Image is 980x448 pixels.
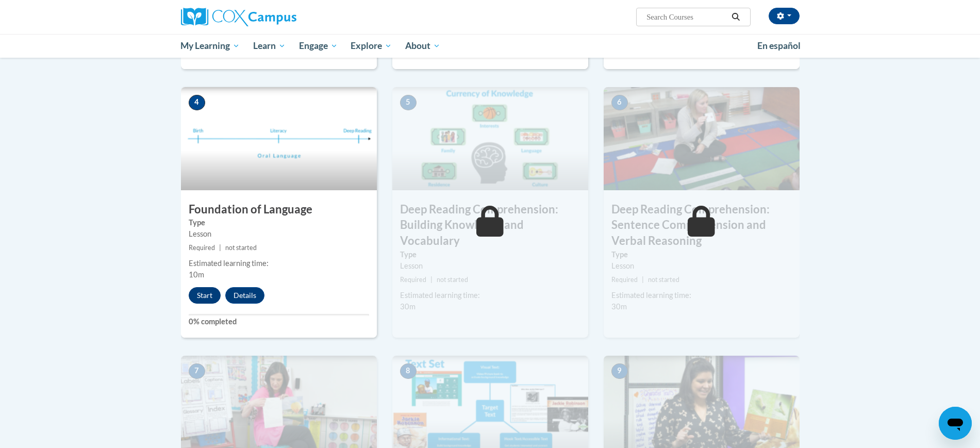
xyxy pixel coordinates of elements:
span: not started [225,244,257,252]
a: Learn [246,34,292,58]
div: Lesson [611,260,792,272]
span: 30m [611,302,627,311]
label: Type [611,249,792,260]
span: 9 [611,363,628,379]
span: | [642,276,644,284]
span: Learn [253,40,286,52]
h3: Deep Reading Comprehension: Sentence Comprehension and Verbal Reasoning [604,202,800,249]
img: Course Image [604,87,800,190]
span: About [405,40,440,52]
h3: Foundation of Language [181,202,377,218]
span: Required [400,276,426,284]
span: Engage [299,40,338,52]
a: My Learning [174,34,247,58]
img: Course Image [392,87,588,190]
span: My Learning [180,40,240,52]
span: En español [757,40,801,51]
a: Explore [344,34,398,58]
span: | [219,244,221,252]
button: Account Settings [769,8,800,24]
span: 30m [400,302,416,311]
span: | [430,276,433,284]
div: Estimated learning time: [189,258,369,269]
span: 10m [189,270,204,279]
span: not started [648,276,679,284]
div: Estimated learning time: [611,290,792,301]
span: Required [611,276,638,284]
h3: Deep Reading Comprehension: Building Knowledge and Vocabulary [392,202,588,249]
span: 6 [611,95,628,110]
label: Type [189,217,369,228]
a: En español [751,35,807,57]
iframe: Button to launch messaging window [939,407,972,440]
span: 4 [189,95,205,110]
div: Main menu [165,34,815,58]
div: Estimated learning time: [400,290,580,301]
a: Engage [292,34,344,58]
button: Start [189,287,221,304]
label: 0% completed [189,316,369,327]
label: Type [400,249,580,260]
img: Cox Campus [181,8,296,26]
span: 8 [400,363,417,379]
input: Search Courses [645,11,728,23]
a: About [398,34,447,58]
span: 5 [400,95,417,110]
div: Lesson [189,228,369,240]
button: Search [728,11,743,23]
span: not started [437,276,468,284]
img: Course Image [181,87,377,190]
span: Explore [351,40,392,52]
span: Required [189,244,215,252]
span: 7 [189,363,205,379]
button: Details [225,287,264,304]
div: Lesson [400,260,580,272]
a: Cox Campus [181,8,377,26]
